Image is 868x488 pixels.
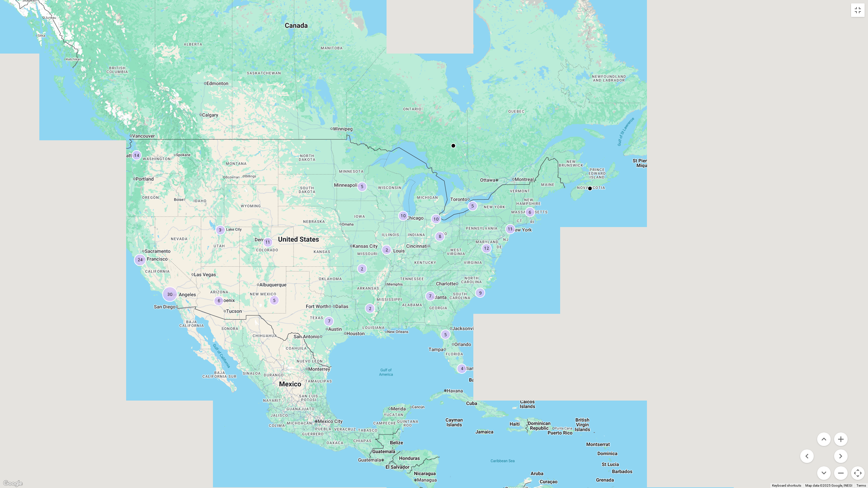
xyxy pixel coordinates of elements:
p: 14 [134,152,139,158]
p: 11 [265,239,270,245]
p: 10 [401,213,406,219]
p: 3 [219,227,221,233]
p: 8 [439,233,441,239]
p: 10 [434,216,438,222]
p: 5 [361,184,363,189]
